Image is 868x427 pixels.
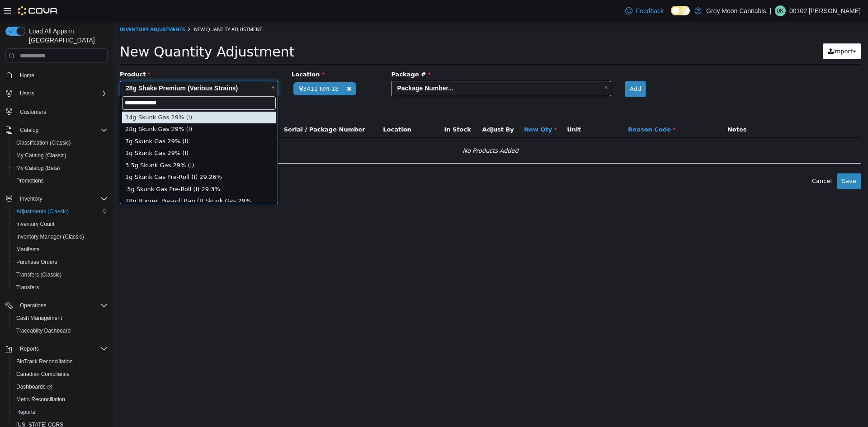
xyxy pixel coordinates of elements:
[16,300,50,311] button: Operations
[16,343,42,354] button: Reports
[16,246,39,253] span: Manifests
[9,114,163,127] div: 7g Skunk Gas 29% (I)
[16,284,39,291] span: Transfers
[9,368,111,380] button: Canadian Compliance
[9,281,111,294] button: Transfers
[13,231,108,242] span: Inventory Manager (Classic)
[13,244,43,255] a: Manifests
[20,72,34,79] span: Home
[13,150,108,161] span: My Catalog (Classic)
[13,356,108,367] span: BioTrack Reconciliation
[13,282,42,293] a: Transfers
[16,408,35,416] span: Reports
[13,325,74,336] a: Traceabilty Dashboard
[9,136,111,149] button: Classification (Classic)
[9,324,111,337] button: Traceabilty Dashboard
[13,219,108,230] span: Inventory Count
[16,314,62,322] span: Cash Management
[671,6,690,15] input: Dark Mode
[16,208,69,215] span: Adjustments (Classic)
[2,68,111,81] button: Home
[16,396,65,403] span: Metrc Reconciliation
[2,192,111,205] button: Inventory
[9,162,111,174] button: My Catalog (Beta)
[13,206,108,217] span: Adjustments (Classic)
[9,355,111,368] button: BioTrack Reconciliation
[18,6,58,15] img: Cova
[13,150,70,161] a: My Catalog (Classic)
[13,325,108,336] span: Traceabilty Dashboard
[2,124,111,136] button: Catalog
[622,2,667,20] a: Feedback
[769,5,771,16] p: |
[13,137,108,148] span: Classification (Classic)
[16,107,50,117] a: Customers
[16,193,108,204] span: Inventory
[9,230,111,243] button: Inventory Manager (Classic)
[9,205,111,218] button: Adjustments (Classic)
[20,302,47,309] span: Operations
[16,258,57,266] span: Purchase Orders
[9,380,111,393] a: Dashboards
[775,5,786,16] div: 00102 Kristian Serna
[16,88,38,99] button: Users
[9,268,111,281] button: Transfers (Classic)
[13,244,108,255] span: Manifests
[9,174,111,187] button: Promotions
[13,163,108,174] span: My Catalog (Beta)
[13,381,56,392] a: Dashboards
[789,5,861,16] p: 00102 [PERSON_NAME]
[2,343,111,355] button: Reports
[16,300,108,311] span: Operations
[16,383,52,390] span: Dashboards
[16,343,108,354] span: Reports
[636,6,664,15] span: Feedback
[9,162,163,174] div: .5g Skunk Gas Pre-Roll (I) 29.3%
[9,256,111,268] button: Purchase Orders
[9,102,163,114] div: 28g Skunk Gas 29% (I)
[16,327,71,334] span: Traceabilty Dashboard
[16,164,60,172] span: My Catalog (Beta)
[13,163,64,174] a: My Catalog (Beta)
[777,5,784,16] span: 0K
[706,5,766,16] p: Grey Moon Cannabis
[13,175,108,186] span: Promotions
[9,126,163,138] div: 1g Skunk Gas 29% (I)
[13,175,47,186] a: Promotions
[13,219,58,230] a: Inventory Count
[16,125,42,136] button: Catalog
[9,243,111,256] button: Manifests
[9,393,111,406] button: Metrc Reconciliation
[16,106,108,117] span: Customers
[16,221,55,228] span: Inventory Count
[13,231,88,242] a: Inventory Manager (Classic)
[16,70,38,81] a: Home
[20,90,34,97] span: Users
[2,105,111,118] button: Customers
[13,407,108,418] span: Reports
[20,195,42,202] span: Inventory
[16,139,71,146] span: Classification (Classic)
[20,345,39,352] span: Reports
[13,137,75,148] a: Classification (Classic)
[9,149,111,162] button: My Catalog (Classic)
[16,88,108,99] span: Users
[13,369,73,380] a: Canadian Compliance
[20,127,38,134] span: Catalog
[9,312,111,324] button: Cash Management
[13,381,108,392] span: Dashboards
[16,125,108,136] span: Catalog
[13,394,69,405] a: Metrc Reconciliation
[9,138,163,150] div: 3.5g Skunk Gas 29% (I)
[16,152,66,159] span: My Catalog (Classic)
[13,356,76,367] a: BioTrack Reconciliation
[671,15,671,16] span: Dark Mode
[2,299,111,312] button: Operations
[13,269,65,280] a: Transfers (Classic)
[13,269,108,280] span: Transfers (Classic)
[13,407,39,418] a: Reports
[13,206,72,217] a: Adjustments (Classic)
[16,177,44,184] span: Promotions
[13,257,61,267] a: Purchase Orders
[13,394,108,405] span: Metrc Reconciliation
